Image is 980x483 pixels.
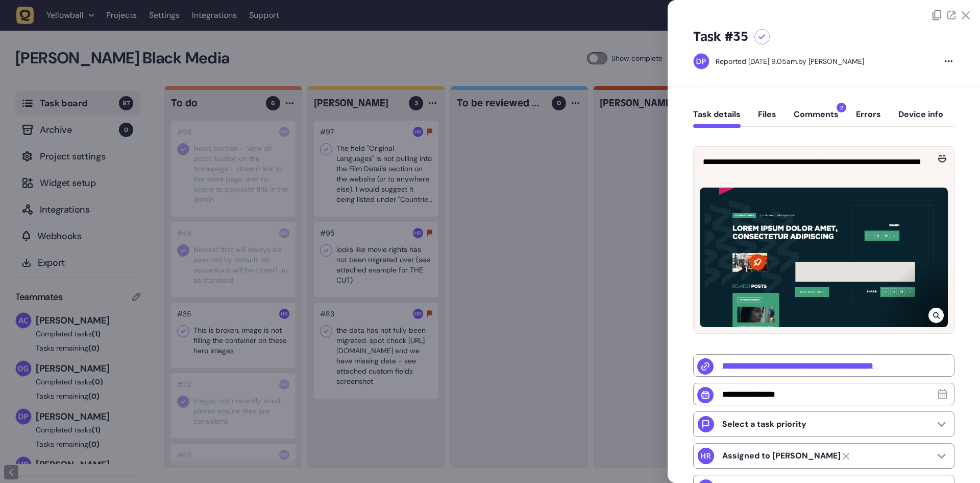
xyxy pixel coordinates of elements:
span: 2 [837,103,846,112]
h5: Task #35 [693,29,748,45]
button: Errors [856,109,881,128]
button: Comments [794,109,839,128]
button: Device info [898,109,943,128]
button: Files [758,109,776,128]
img: Dan Pearson [694,54,709,69]
strong: Harry Robinson [722,451,841,461]
p: Select a task priority [722,419,806,429]
div: Reported [DATE] 9.05am, [716,57,798,66]
button: Task details [693,109,741,128]
div: by [PERSON_NAME] [716,56,864,66]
